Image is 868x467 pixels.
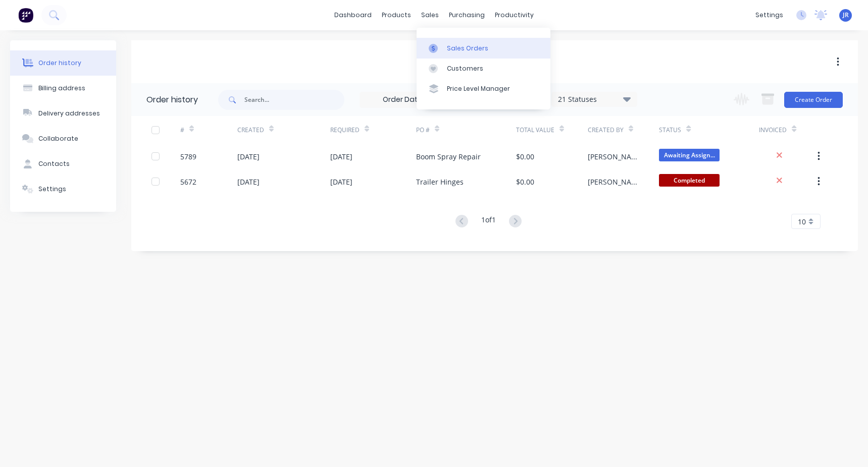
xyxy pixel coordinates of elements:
div: Collaborate [38,134,78,143]
div: Delivery addresses [38,109,100,118]
button: Contacts [10,151,116,177]
button: Settings [10,177,116,202]
div: sales [416,8,444,23]
div: Order history [146,94,198,106]
div: [DATE] [237,177,260,187]
button: Billing address [10,76,116,101]
div: 1 of 1 [481,214,496,229]
div: Settings [38,185,66,194]
a: Customers [417,59,550,79]
div: Created [237,126,264,135]
div: 5672 [180,177,196,187]
input: Order Date [360,92,445,107]
div: 5789 [180,151,196,162]
div: Status [659,116,759,144]
input: Search... [244,90,344,110]
div: 21 Statuses [552,94,637,105]
a: dashboard [329,8,377,23]
div: [PERSON_NAME] [588,151,639,162]
span: Completed [659,174,720,187]
div: Required [330,126,360,135]
div: Contacts [38,159,70,168]
div: $0.00 [516,151,534,162]
div: # [180,126,184,135]
div: Trailer Hinges [416,177,464,187]
div: Billing address [38,84,85,93]
div: PO # [416,116,516,144]
div: Total Value [516,126,554,135]
button: Collaborate [10,126,116,151]
img: Factory [18,8,33,23]
div: Created By [588,126,624,135]
div: productivity [490,8,539,23]
div: Sales Orders [447,44,488,53]
a: Sales Orders [417,38,550,58]
span: Awaiting Assign... [659,149,720,161]
div: Customers [447,64,483,73]
div: Invoiced [759,116,816,144]
div: purchasing [444,8,490,23]
button: Order history [10,50,116,76]
div: products [377,8,416,23]
div: Created [237,116,330,144]
span: JR [843,11,849,20]
div: Invoiced [759,126,787,135]
div: Price Level Manager [447,84,510,93]
div: [DATE] [330,177,352,187]
div: [DATE] [237,151,260,162]
div: [DATE] [330,151,352,162]
div: PO # [416,126,430,135]
button: Create Order [784,92,843,108]
div: Order history [38,59,81,68]
div: [PERSON_NAME] [588,177,639,187]
div: Status [659,126,681,135]
div: settings [750,8,788,23]
div: Created By [588,116,659,144]
div: # [180,116,237,144]
div: Required [330,116,416,144]
button: Delivery addresses [10,101,116,126]
div: Total Value [516,116,588,144]
span: 10 [798,216,806,227]
div: $0.00 [516,177,534,187]
div: Boom Spray Repair [416,151,481,162]
a: Price Level Manager [417,79,550,99]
